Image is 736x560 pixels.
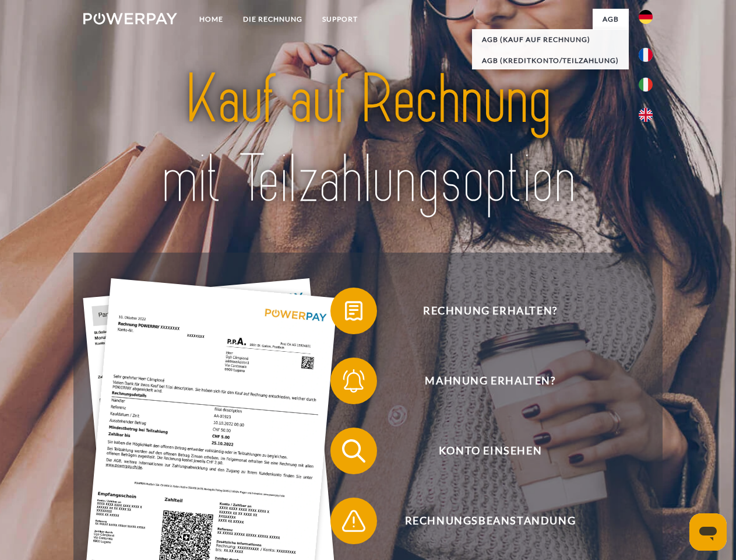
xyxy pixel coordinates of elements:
a: AGB (Kreditkonto/Teilzahlung) [472,50,629,71]
a: SUPPORT [312,9,368,30]
button: Rechnungsbeanstandung [330,498,633,544]
img: qb_bill.svg [339,296,368,325]
span: Rechnungsbeanstandung [347,498,633,544]
img: logo-powerpay-white.svg [83,13,177,24]
a: agb [593,9,629,30]
span: Mahnung erhalten? [347,358,633,404]
img: qb_bell.svg [339,366,368,395]
a: AGB (Kauf auf Rechnung) [472,29,629,50]
img: it [639,78,653,92]
img: title-powerpay_de.svg [111,56,625,223]
img: qb_search.svg [339,436,368,466]
iframe: Schaltfläche zum Öffnen des Messaging-Fensters [689,513,727,551]
button: Rechnung erhalten? [330,288,633,334]
a: Home [189,9,233,30]
button: Mahnung erhalten? [330,358,633,404]
span: Konto einsehen [347,428,633,474]
img: fr [639,48,653,62]
span: Rechnung erhalten? [347,288,633,334]
img: de [639,10,653,24]
button: Konto einsehen [330,428,633,474]
a: DIE RECHNUNG [233,9,312,30]
img: en [639,108,653,122]
img: qb_warning.svg [339,506,368,535]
